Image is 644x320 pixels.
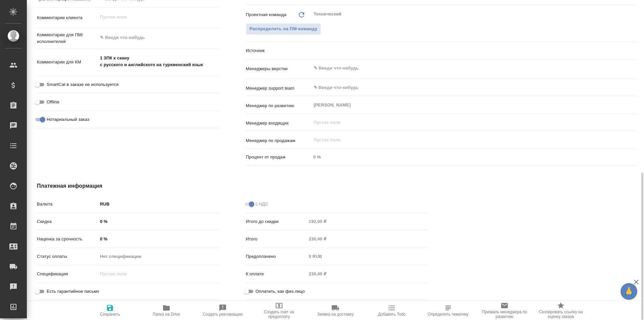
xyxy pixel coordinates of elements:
p: Итого до скидки [246,218,307,225]
span: Создать рекламацию [203,312,243,317]
span: Призвать менеджера по развитию [480,310,529,319]
p: Валюта [37,201,98,208]
button: Добавить Todo [364,301,420,320]
input: Пустое поле [313,136,621,144]
p: Комментарии для КМ [37,59,98,65]
span: Создать счет на предоплату [255,310,303,319]
button: Создать рекламацию [195,301,251,320]
p: Источник [246,47,311,54]
span: Папка на Drive [153,312,180,317]
div: ​ [311,45,637,56]
input: ✎ Введи что-нибудь [98,217,219,226]
input: ✎ Введи что-нибудь [313,83,612,91]
button: Создать счет на предоплату [251,301,307,320]
span: с НДС [256,201,268,208]
input: Пустое поле [307,269,428,279]
input: Пустое поле [313,118,621,126]
p: Менеджер входящих [246,120,311,127]
p: Предоплачено [246,253,307,260]
p: Менеджер по продажам [246,137,311,144]
button: Сохранить [82,301,138,320]
span: Добавить Todo [378,312,406,317]
p: Проектная команда [246,11,286,18]
span: Есть гарантийное письмо [47,288,99,295]
p: Процент от продаж [246,154,311,161]
span: 🙏 [623,284,635,299]
input: Пустое поле [98,269,219,279]
input: Пустое поле [307,234,428,244]
button: Open [633,67,634,69]
p: Скидка [37,218,98,225]
p: К оплате [246,271,307,277]
button: Распределить на ПМ-команду [246,23,321,35]
span: Скопировать ссылку на оценку заказа [537,310,585,319]
button: Призвать менеджера по развитию [476,301,533,320]
input: Пустое поле [311,152,637,162]
span: Offline [47,99,59,105]
textarea: 1 ЗПК к скану с русского и английского на туркменский язык [98,52,219,71]
span: В заказе уже есть ответственный ПМ или ПМ группа [246,23,321,35]
p: Комментарии клиента [37,14,98,21]
p: Менеджер по развитию [246,102,311,109]
span: SmartCat в заказе не используется [47,81,118,88]
button: Заявка на доставку [307,301,364,320]
p: Менеджер support team [246,85,311,92]
p: Итого [246,236,307,242]
div: RUB [98,198,219,210]
input: ✎ Введи что-нибудь [313,64,612,72]
span: Сохранить [100,312,120,317]
p: Статус оплаты [37,253,98,260]
p: Менеджеры верстки [246,65,311,72]
input: ✎ Введи что-нибудь [98,234,219,244]
button: Определить тематику [420,301,476,320]
div: Нет спецификации [98,251,219,262]
span: Определить тематику [428,312,468,317]
button: Open [633,87,634,88]
span: Оплатить, как физ.лицо [256,288,305,295]
button: Скопировать ссылку на оценку заказа [533,301,589,320]
h4: Платежная информация [37,182,428,190]
button: 🙏 [621,283,637,300]
input: Пустое поле [307,252,428,261]
p: Наценка за срочность [37,236,98,242]
span: Заявка на доставку [317,312,354,317]
p: Комментарии для ПМ/исполнителей [37,32,98,45]
span: Распределить на ПМ-команду [250,25,318,33]
span: Нотариальный заказ [47,116,89,123]
button: Папка на Drive [138,301,195,320]
input: Пустое поле [307,217,428,226]
p: Спецификация [37,271,98,277]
